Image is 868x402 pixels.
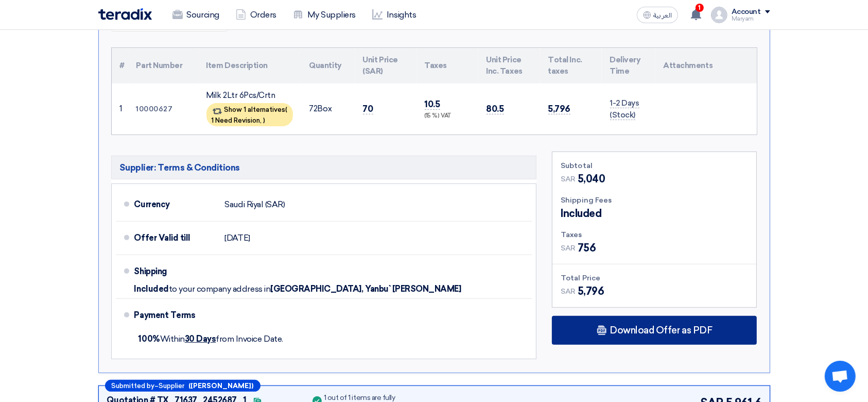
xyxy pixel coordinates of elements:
[561,160,748,171] div: Subtotal
[112,48,128,83] th: #
[561,273,748,283] div: Total Price
[309,104,318,113] span: 72
[134,192,217,217] div: Currency
[301,48,355,83] th: Quantity
[578,283,604,299] span: 5,796
[416,48,478,83] th: Taxes
[164,4,228,26] a: Sourcing
[286,106,288,113] span: (
[285,4,364,26] a: My Suppliers
[225,195,285,214] div: Saudi Riyal (SAR)
[825,361,856,392] div: Open chat
[185,334,216,344] u: 30 Days
[561,286,576,297] span: SAR
[134,259,217,284] div: Shipping
[134,303,520,328] div: Payment Terms
[561,243,576,254] span: SAR
[364,4,424,26] a: Insights
[198,48,301,83] th: Item Description
[578,240,596,256] span: 756
[169,284,271,294] span: to your company address in
[696,4,704,12] span: 1
[578,171,605,187] span: 5,040
[355,48,416,83] th: Unit Price (SAR)
[134,284,169,294] span: Included
[602,48,655,83] th: Delivery Time
[105,380,261,392] div: –
[610,326,712,335] span: Download Offer as PDF
[134,226,217,250] div: Offer Valid till
[112,382,155,389] span: Submitted by
[225,233,250,243] span: [DATE]
[206,103,293,126] div: Show 1 alternatives
[478,48,540,83] th: Unit Price Inc. Taxes
[548,104,571,114] span: 5,796
[610,98,639,120] span: 1-2 Days (Stock)
[159,382,185,389] span: Supplier
[561,206,601,221] span: Included
[138,334,160,344] strong: 100%
[425,99,440,110] span: 10.5
[561,195,748,206] div: Shipping Fees
[128,48,198,83] th: Part Number
[228,4,285,26] a: Orders
[112,83,128,135] td: 1
[561,174,576,185] span: SAR
[540,48,602,83] th: Total Inc. taxes
[206,90,293,102] div: Milk 2Ltr 6Pcs/Crtn
[732,16,770,22] div: Maryam
[561,229,748,240] div: Taxes
[711,7,727,23] img: profile_test.png
[111,156,537,179] h5: Supplier: Terms & Conditions
[655,48,757,83] th: Attachments
[128,83,198,135] td: 10000627
[425,112,470,121] div: (15 %) VAT
[270,284,461,294] span: [GEOGRAPHIC_DATA], Yanbu` [PERSON_NAME]
[653,12,672,19] span: العربية
[138,334,283,344] span: Within from Invoice Date.
[363,104,373,114] span: 70
[212,116,262,124] span: 1 Need Revision,
[189,382,254,389] b: ([PERSON_NAME])
[637,7,678,23] button: العربية
[301,83,355,135] td: Box
[487,104,504,114] span: 80.5
[98,8,152,20] img: Teradix logo
[264,116,266,124] span: )
[732,8,761,16] div: Account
